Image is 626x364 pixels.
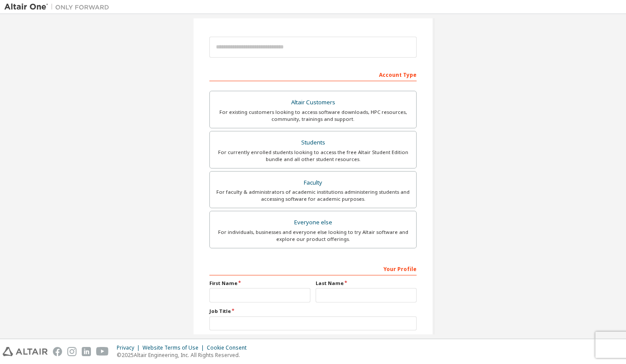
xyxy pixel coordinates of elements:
[143,344,207,351] div: Website Terms of Use
[215,109,411,123] div: For existing customers looking to access software downloads, HPC resources, community, trainings ...
[215,177,411,189] div: Faculty
[209,308,417,315] label: Job Title
[209,280,310,287] label: First Name
[215,229,411,243] div: For individuals, businesses and everyone else looking to try Altair software and explore our prod...
[117,351,252,359] p: © 2025 Altair Engineering, Inc. All Rights Reserved.
[82,347,91,356] img: linkedin.svg
[215,96,411,109] div: Altair Customers
[96,347,109,356] img: youtube.svg
[215,216,411,229] div: Everyone else
[117,344,143,351] div: Privacy
[316,280,417,287] label: Last Name
[209,67,417,81] div: Account Type
[3,347,48,356] img: altair_logo.svg
[4,3,114,11] img: Altair One
[215,189,411,203] div: For faculty & administrators of academic institutions administering students and accessing softwa...
[53,347,62,356] img: facebook.svg
[215,137,411,149] div: Students
[209,261,417,275] div: Your Profile
[215,149,411,163] div: For currently enrolled students looking to access the free Altair Student Edition bundle and all ...
[207,344,252,351] div: Cookie Consent
[67,347,77,356] img: instagram.svg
